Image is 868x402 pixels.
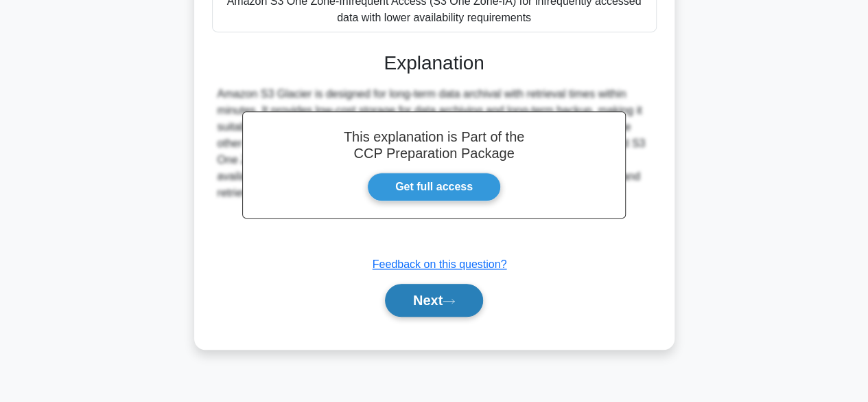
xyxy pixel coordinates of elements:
[367,172,501,201] a: Get full access
[220,52,648,75] h3: Explanation
[385,284,483,317] button: Next
[373,258,507,270] a: Feedback on this question?
[218,86,651,201] div: Amazon S3 Glacier is designed for long-term data archival with retrieval times within minutes. It...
